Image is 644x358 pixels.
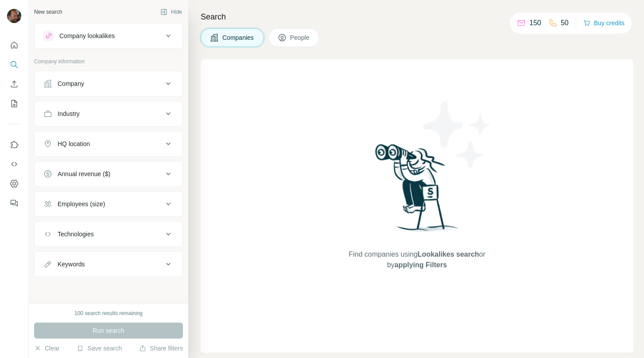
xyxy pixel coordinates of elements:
button: Company [35,73,182,94]
div: Company lookalikes [59,31,115,40]
img: Surfe Illustration - Stars [417,95,497,174]
button: Use Surfe on LinkedIn [7,137,21,153]
div: 100 search results remaining [74,309,143,317]
div: New search [34,8,62,16]
button: Hide [154,5,188,19]
div: Company [58,79,84,88]
div: Employees (size) [58,200,105,208]
span: Companies [222,33,255,42]
button: HQ location [35,133,182,154]
div: Industry [58,109,80,118]
button: Feedback [7,195,21,211]
button: Industry [35,103,182,124]
p: 50 [561,18,569,28]
span: Find companies using or by [346,249,488,270]
img: Avatar [7,9,21,23]
div: Keywords [58,260,85,269]
button: Keywords [35,254,182,275]
button: Buy credits [583,17,625,29]
button: Save search [77,344,122,353]
span: applying Filters [395,261,447,269]
span: Lookalikes search [418,250,479,258]
button: My lists [7,96,21,112]
button: Employees (size) [35,193,182,215]
img: Surfe Illustration - Woman searching with binoculars [371,142,463,240]
div: HQ location [58,139,90,148]
button: Technologies [35,223,182,245]
button: Dashboard [7,176,21,192]
div: Technologies [58,230,94,239]
button: Search [7,57,21,73]
button: Company lookalikes [35,25,182,46]
button: Use Surfe API [7,156,21,172]
button: Clear [34,344,59,353]
h4: Search [201,11,633,23]
p: 150 [529,18,541,28]
button: Quick start [7,37,21,53]
div: Annual revenue ($) [58,169,110,178]
button: Enrich CSV [7,76,21,92]
button: Share filters [139,344,183,353]
button: Annual revenue ($) [35,163,182,185]
p: Company information [34,58,183,65]
span: People [290,33,310,42]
